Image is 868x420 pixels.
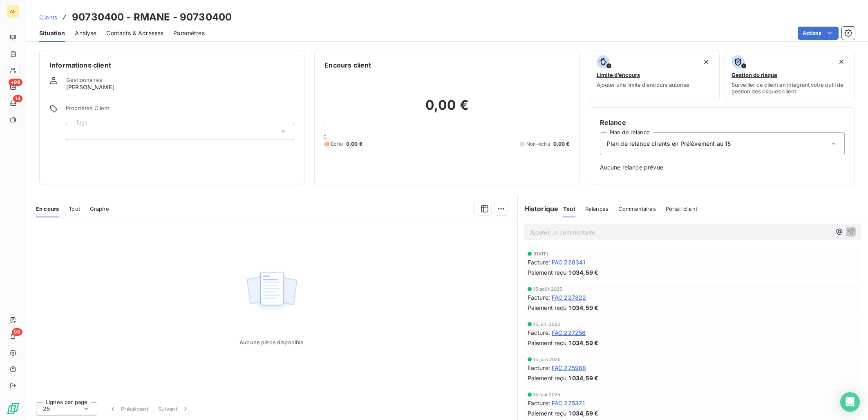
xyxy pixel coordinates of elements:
[607,140,731,148] span: Plan de relance clients en Prélèvement au 15
[331,140,343,148] span: Échu
[90,205,109,212] span: Graphe
[553,140,570,148] span: 0,00 €
[66,77,102,83] span: Gestionnaires
[49,60,294,70] h6: Informations client
[13,95,22,102] span: 14
[66,105,294,116] span: Propriétés Client
[518,204,559,214] h6: Historique
[666,205,697,212] span: Portail client
[39,13,57,21] a: Clients
[568,303,599,312] span: 1 034,59 €
[533,392,561,397] span: 15 mai 2025
[552,399,585,407] span: FAC 225321
[563,205,575,212] span: Tout
[66,83,114,91] span: [PERSON_NAME]
[526,140,550,148] span: Non-échu
[590,50,720,102] button: Limite d’encoursAjouter une limite d’encours autorisé
[533,287,563,291] span: 15 août 2025
[528,364,550,372] span: Facture :
[552,258,586,266] span: FAC 228341
[552,328,586,337] span: FAC 227256
[246,267,298,318] img: Empty state
[173,29,205,37] span: Paramètres
[585,205,608,212] span: Relances
[9,79,22,86] span: +99
[239,339,304,345] span: Aucune pièce disponible
[568,374,599,382] span: 1 034,59 €
[568,339,599,347] span: 1 034,59 €
[528,293,550,302] span: Facture :
[552,364,586,372] span: FAC 225968
[568,409,599,418] span: 1 034,59 €
[324,97,569,122] h2: 0,00 €
[346,140,362,148] span: 0,00 €
[72,10,232,25] h3: 90730400 - RMANE - 90730400
[7,5,20,18] div: AE
[840,392,860,412] div: Open Intercom Messenger
[75,29,96,37] span: Analyse
[618,205,656,212] span: Commentaires
[69,205,80,212] span: Tout
[533,357,561,362] span: 15 juin 2025
[528,303,567,312] span: Paiement reçu
[597,81,689,88] span: Ajouter une limite d’encours autorisé
[7,402,20,415] img: Logo LeanPay
[725,50,855,102] button: Gestion du risqueSurveiller ce client en intégrant votre outil de gestion des risques client.
[533,251,549,256] span: [DATE]
[528,409,567,418] span: Paiement reçu
[732,72,777,78] span: Gestion du risque
[600,117,845,127] h6: Relance
[323,134,327,140] span: 0
[324,60,371,70] h6: Encours client
[73,128,79,135] input: Ajouter une valeur
[732,81,848,95] span: Surveiller ce client en intégrant votre outil de gestion des risques client.
[106,29,163,37] span: Contacts & Adresses
[39,14,57,20] span: Clients
[552,293,586,302] span: FAC 227822
[568,268,599,277] span: 1 034,59 €
[36,205,59,212] span: En cours
[597,72,640,78] span: Limite d’encours
[600,163,845,172] span: Aucune relance prévue
[533,322,561,327] span: 15 juil. 2025
[528,374,567,382] span: Paiement reçu
[528,328,550,337] span: Facture :
[12,328,22,336] span: 90
[39,29,65,37] span: Situation
[798,27,839,40] button: Actions
[528,339,567,347] span: Paiement reçu
[528,399,550,407] span: Facture :
[528,258,550,266] span: Facture :
[104,400,153,418] button: Précédent
[153,400,195,418] button: Suivant
[43,405,50,413] span: 25
[528,268,567,277] span: Paiement reçu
